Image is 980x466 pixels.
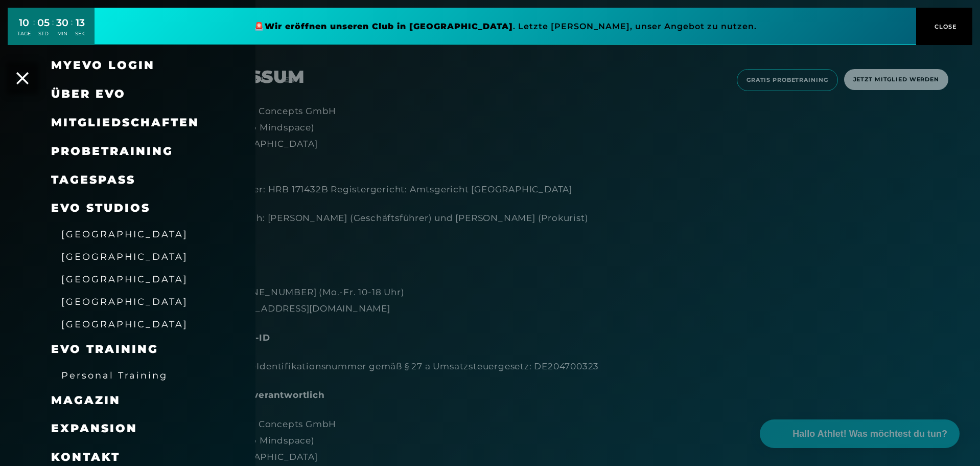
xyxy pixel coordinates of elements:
div: STD [37,30,50,37]
div: : [71,16,73,43]
button: CLOSE [916,8,972,45]
div: TAGE [17,30,31,37]
div: 05 [37,15,50,30]
div: : [52,16,54,43]
a: MyEVO Login [51,58,155,72]
div: 13 [75,15,85,30]
div: 30 [56,15,68,30]
div: 10 [17,15,31,30]
span: Über EVO [51,87,126,101]
div: MIN [56,30,68,37]
span: CLOSE [932,22,957,31]
div: SEK [75,30,85,37]
div: : [33,16,35,43]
